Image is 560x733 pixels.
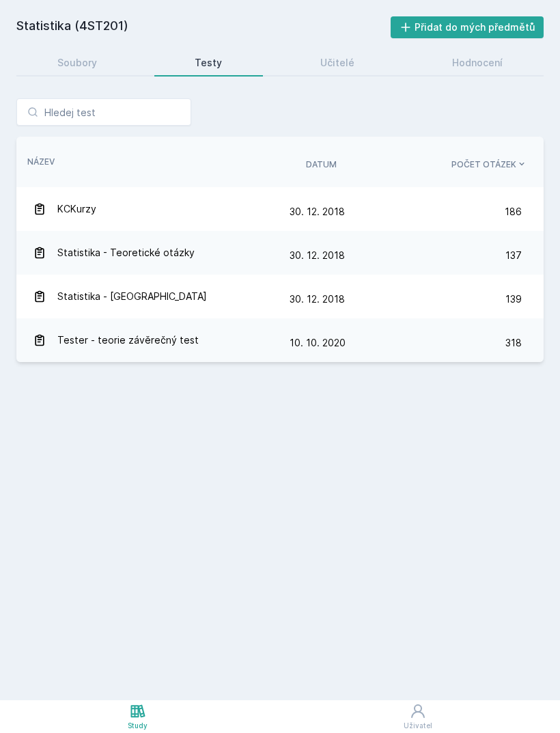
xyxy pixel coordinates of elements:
[57,327,199,354] span: Tester - teorie závěrečný test
[290,337,346,348] span: 10. 10. 2020
[16,231,544,275] a: Statistika - Teoretické otázky 30. 12. 2018 137
[57,195,96,223] span: KCKurzy
[57,56,97,70] div: Soubory
[16,49,138,77] a: Soubory
[16,16,391,38] h2: Statistika (4ST201)
[505,242,522,269] span: 137
[452,56,503,70] div: Hodnocení
[27,156,55,168] button: Název
[154,49,264,77] a: Testy
[404,721,432,731] div: Uživatel
[57,283,207,310] span: Statistika - [GEOGRAPHIC_DATA]
[16,318,544,362] a: Tester - teorie závěrečný test 10. 10. 2020 318
[57,239,195,266] span: Statistika - Teoretické otázky
[505,329,522,357] span: 318
[16,275,544,318] a: Statistika - [GEOGRAPHIC_DATA] 30. 12. 2018 139
[412,49,544,77] a: Hodnocení
[290,249,345,261] span: 30. 12. 2018
[306,158,337,171] button: Datum
[290,293,345,305] span: 30. 12. 2018
[16,98,191,126] input: Hledej test
[195,56,222,70] div: Testy
[505,198,522,225] span: 186
[451,158,527,171] button: Počet otázek
[279,49,395,77] a: Učitelé
[290,206,345,217] span: 30. 12. 2018
[391,16,544,38] button: Přidat do mých předmětů
[16,187,544,231] a: KCKurzy 30. 12. 2018 186
[320,56,354,70] div: Učitelé
[128,721,148,731] div: Study
[451,158,516,171] span: Počet otázek
[505,286,522,313] span: 139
